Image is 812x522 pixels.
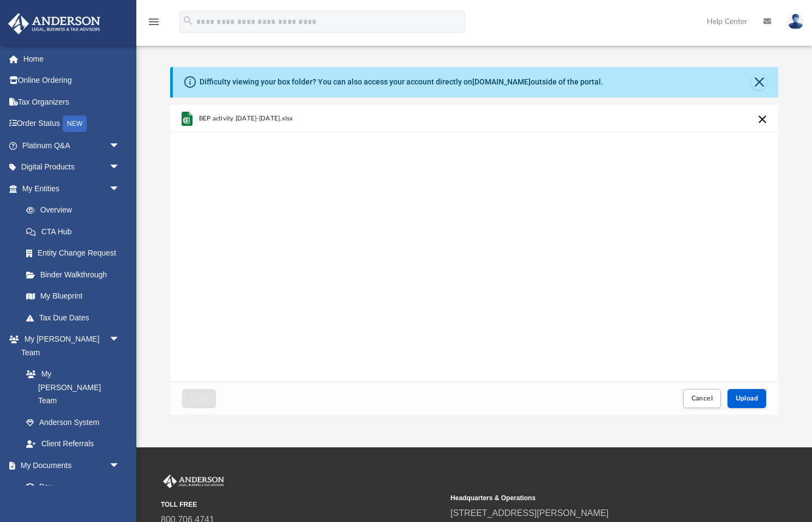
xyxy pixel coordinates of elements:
a: menu [147,21,160,28]
a: Home [8,48,136,70]
a: My [PERSON_NAME] Teamarrow_drop_down [8,329,131,363]
img: Anderson Advisors Platinum Portal [5,13,104,34]
span: arrow_drop_down [109,178,131,200]
a: Overview [15,199,136,221]
span: arrow_drop_down [109,135,131,157]
a: Digital Productsarrow_drop_down [8,156,136,178]
a: Binder Walkthrough [15,264,136,286]
img: User Pic [787,14,804,29]
i: search [182,15,194,27]
button: Cancel this upload [756,113,769,126]
div: Difficulty viewing your box folder? You can also access your account directly on outside of the p... [200,76,603,88]
small: Headquarters & Operations [450,493,732,503]
span: BEP activity [DATE]-[DATE].xlsx [199,114,293,122]
span: Cancel [691,395,713,402]
a: Anderson System [15,411,131,433]
button: Close [182,389,216,408]
button: Close [751,75,767,90]
i: menu [147,15,160,28]
button: Cancel [683,389,721,408]
a: Entity Change Request [15,242,136,264]
div: grid [170,105,778,382]
a: Box [15,476,125,498]
span: arrow_drop_down [109,156,131,179]
a: My Entitiesarrow_drop_down [8,178,136,199]
div: Upload [170,105,778,415]
a: Online Ordering [8,70,136,92]
img: Anderson Advisors Platinum Portal [161,475,226,489]
a: My Documentsarrow_drop_down [8,454,131,476]
a: Order StatusNEW [8,113,136,135]
a: Platinum Q&Aarrow_drop_down [8,135,136,156]
a: [DOMAIN_NAME] [472,77,531,86]
a: Tax Due Dates [15,307,136,329]
span: Close [190,395,208,402]
a: CTA Hub [15,221,136,242]
span: arrow_drop_down [109,454,131,477]
small: TOLL FREE [161,500,443,509]
a: Client Referrals [15,433,131,455]
div: NEW [63,116,87,132]
a: [STREET_ADDRESS][PERSON_NAME] [450,508,609,518]
button: Upload [727,389,767,408]
span: arrow_drop_down [109,329,131,351]
a: My [PERSON_NAME] Team [15,363,125,412]
a: My Blueprint [15,286,131,307]
a: Tax Organizers [8,91,136,113]
span: Upload [736,395,759,402]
